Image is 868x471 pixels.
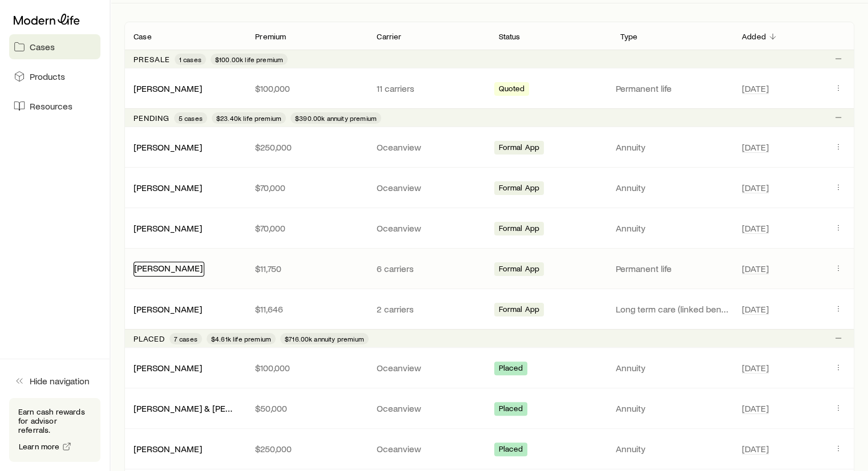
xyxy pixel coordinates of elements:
span: Formal App [499,304,540,316]
p: $100,000 [255,362,358,373]
a: [PERSON_NAME] [134,182,202,193]
p: Presale [134,55,170,64]
span: 1 cases [179,55,201,64]
p: Long term care (linked benefit) [616,303,728,315]
p: Pending [134,113,169,123]
span: [DATE] [742,222,769,234]
p: Annuity [616,182,728,193]
a: Products [9,64,100,89]
p: Annuity [616,362,728,373]
span: Placed [499,404,523,416]
p: $100,000 [255,83,358,94]
span: [DATE] [742,263,769,274]
span: Formal App [499,183,540,195]
div: [PERSON_NAME] [134,262,204,277]
div: [PERSON_NAME] [134,141,202,153]
a: [PERSON_NAME] [134,83,202,94]
p: 11 carriers [377,83,480,94]
div: [PERSON_NAME] [134,83,202,95]
p: 6 carriers [377,263,480,274]
button: Hide navigation [9,368,100,393]
p: $50,000 [255,403,358,414]
p: Oceanview [377,182,480,193]
span: [DATE] [742,362,769,373]
span: $100.00k life premium [215,55,283,64]
p: $11,646 [255,303,358,315]
p: Earn cash rewards for advisor referrals. [18,407,91,435]
span: Placed [499,444,523,456]
p: Permanent life [616,263,728,274]
div: [PERSON_NAME] [134,362,202,374]
span: Learn more [19,442,60,450]
p: Case [134,32,152,41]
span: [DATE] [742,83,769,94]
p: $70,000 [255,222,358,234]
span: $716.00k annuity premium [285,334,364,343]
a: [PERSON_NAME] [134,362,202,373]
p: Oceanview [377,403,480,414]
div: Earn cash rewards for advisor referrals.Learn more [9,398,100,462]
span: Placed [499,363,523,375]
span: [DATE] [742,303,769,315]
div: [PERSON_NAME] [134,222,202,234]
span: Products [30,71,65,82]
a: [PERSON_NAME] & [PERSON_NAME] [134,403,281,413]
a: [PERSON_NAME] [134,443,202,454]
span: $23.40k life premium [216,113,281,123]
span: Formal App [499,143,540,155]
p: $70,000 [255,182,358,193]
p: 2 carriers [377,303,480,315]
span: Hide navigation [30,375,90,387]
a: [PERSON_NAME] [134,141,202,152]
span: $4.61k life premium [211,334,271,343]
div: [PERSON_NAME] [134,303,202,315]
p: $11,750 [255,263,358,274]
a: Resources [9,94,100,119]
div: [PERSON_NAME] [134,443,202,455]
a: [PERSON_NAME] [134,303,202,314]
span: [DATE] [742,403,769,414]
p: Type [620,32,638,41]
p: Status [499,32,520,41]
span: Resources [30,100,72,112]
p: $250,000 [255,443,358,454]
p: Premium [255,32,286,41]
span: Quoted [499,84,525,96]
div: [PERSON_NAME] & [PERSON_NAME] [134,403,237,415]
p: $250,000 [255,141,358,153]
p: Oceanview [377,362,480,373]
span: 7 cases [174,334,197,343]
p: Annuity [616,141,728,153]
a: [PERSON_NAME] [134,222,202,233]
p: Oceanview [377,141,480,153]
a: Cases [9,34,100,59]
span: [DATE] [742,182,769,193]
span: Formal App [499,224,540,235]
span: 5 cases [179,113,203,123]
p: Annuity [616,443,728,454]
span: [DATE] [742,141,769,153]
a: [PERSON_NAME] [134,262,203,273]
p: Annuity [616,222,728,234]
span: $390.00k annuity premium [295,113,377,123]
p: Carrier [377,32,401,41]
span: [DATE] [742,443,769,454]
div: [PERSON_NAME] [134,182,202,194]
p: Permanent life [616,83,728,94]
span: Formal App [499,264,540,276]
p: Oceanview [377,443,480,454]
p: Oceanview [377,222,480,234]
p: Placed [134,334,165,343]
p: Annuity [616,403,728,414]
span: Cases [30,41,55,52]
p: Added [742,32,766,41]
